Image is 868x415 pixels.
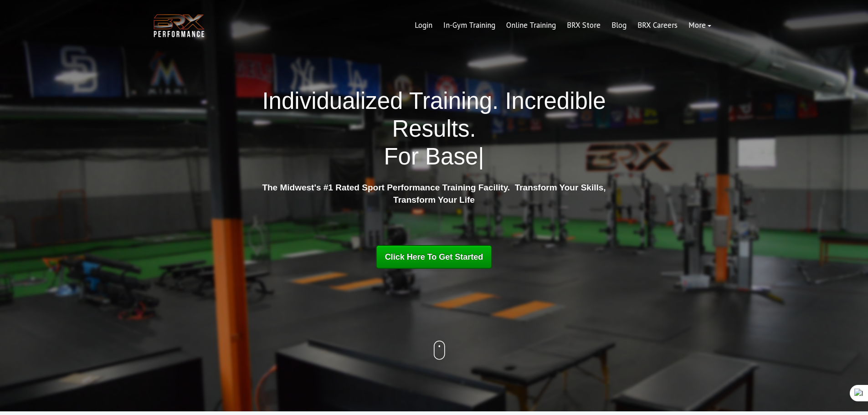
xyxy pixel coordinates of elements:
[606,15,632,36] a: Blog
[384,143,478,169] span: For Base
[438,15,501,36] a: In-Gym Training
[409,15,717,36] div: Navigation Menu
[262,183,606,205] strong: The Midwest's #1 Rated Sport Performance Training Facility. Transform Your Skills, Transform Your...
[409,15,438,36] a: Login
[385,252,483,261] span: Click Here To Get Started
[632,15,683,36] a: BRX Careers
[478,143,484,169] span: |
[501,15,561,36] a: Online Training
[259,87,610,171] h1: Individualized Training. Incredible Results.
[376,245,493,269] a: Click Here To Get Started
[152,12,206,40] img: BRX Transparent Logo-2
[683,15,717,36] a: More
[561,15,606,36] a: BRX Store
